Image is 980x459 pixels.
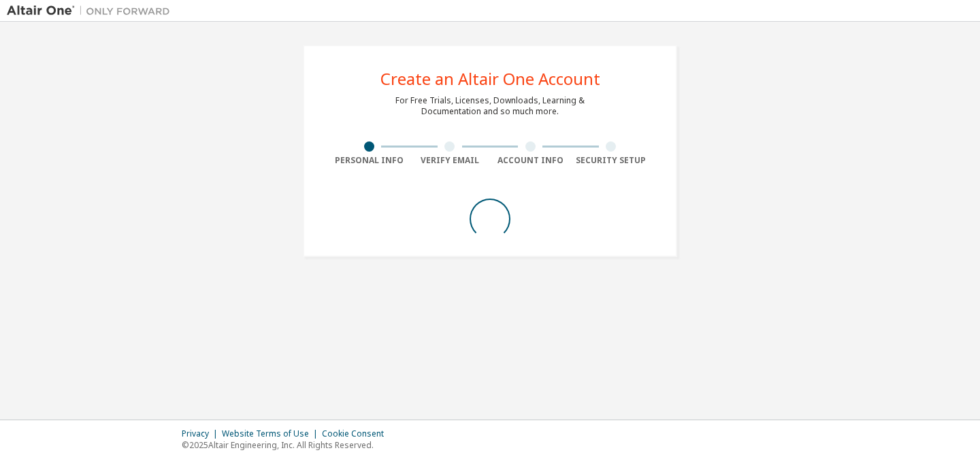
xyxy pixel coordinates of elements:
div: For Free Trials, Licenses, Downloads, Learning & Documentation and so much more. [395,95,585,117]
div: Personal Info [329,155,410,166]
div: Verify Email [410,155,491,166]
img: Altair One [7,4,177,18]
div: Account Info [490,155,571,166]
div: Privacy [182,428,222,439]
div: Security Setup [571,155,652,166]
p: © 2025 Altair Engineering, Inc. All Rights Reserved. [182,439,392,451]
div: Cookie Consent [322,428,392,439]
div: Create an Altair One Account [380,71,600,87]
div: Website Terms of Use [222,428,322,439]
